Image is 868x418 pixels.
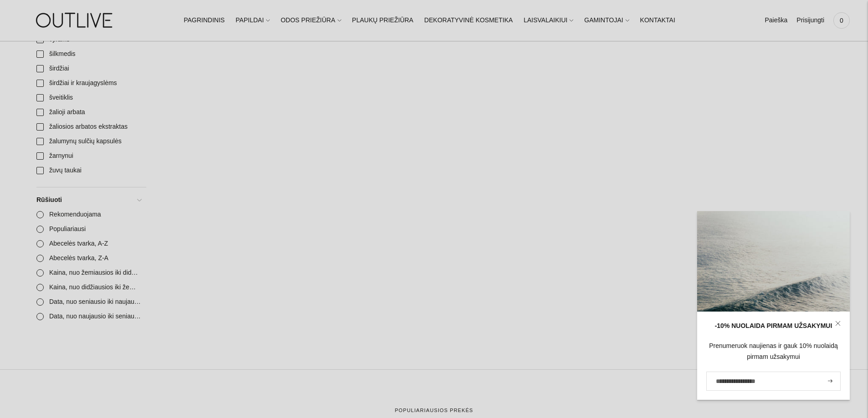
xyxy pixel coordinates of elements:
[31,251,146,266] a: Abecelės tvarka, Z-A
[31,134,146,149] a: žalumynų sulčių kapsulės
[31,76,146,91] a: širdžiai ir kraujagyslėms
[640,10,675,30] a: KONTAKTAI
[706,321,841,332] div: -10% NUOLAIDA PIRMAM UŽSAKYMUI
[18,5,132,36] img: OUTLIVE
[835,14,848,27] span: 0
[184,10,225,30] a: PAGRINDINIS
[424,10,513,30] a: DEKORATYVINĖ KOSMETIKA
[236,10,270,30] a: PAPILDAI
[31,207,146,222] a: Rekomenduojama
[352,10,414,30] a: PLAUKŲ PRIEŽIŪRA
[31,47,146,61] a: šilkmedis
[31,295,146,309] a: Data, nuo seniausio iki naujausio
[31,61,146,76] a: širdžiai
[31,193,146,207] a: Rūšiuoti
[765,10,787,30] a: Paieška
[31,163,146,178] a: žuvų taukai
[31,266,146,280] a: Kaina, nuo žemiausios iki didžiausios
[31,105,146,120] a: žalioji arbata
[796,10,824,30] a: Prisijungti
[524,10,573,30] a: LAISVALAIKIUI
[31,149,146,163] a: žarnynui
[833,10,850,30] a: 0
[31,237,146,251] a: Abecelės tvarka, A-Z
[584,10,629,30] a: GAMINTOJAI
[36,406,832,415] div: Populiariausios prekės
[31,280,146,295] a: Kaina, nuo didžiausios iki žemiausios
[281,10,341,30] a: ODOS PRIEŽIŪRA
[31,91,146,105] a: šveitiklis
[31,120,146,134] a: žaliosios arbatos ekstraktas
[31,222,146,237] a: Populiariausi
[706,341,841,363] div: Prenumeruok naujienas ir gauk 10% nuolaidą pirmam užsakymui
[31,309,146,324] a: Data, nuo naujausio iki seniausio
